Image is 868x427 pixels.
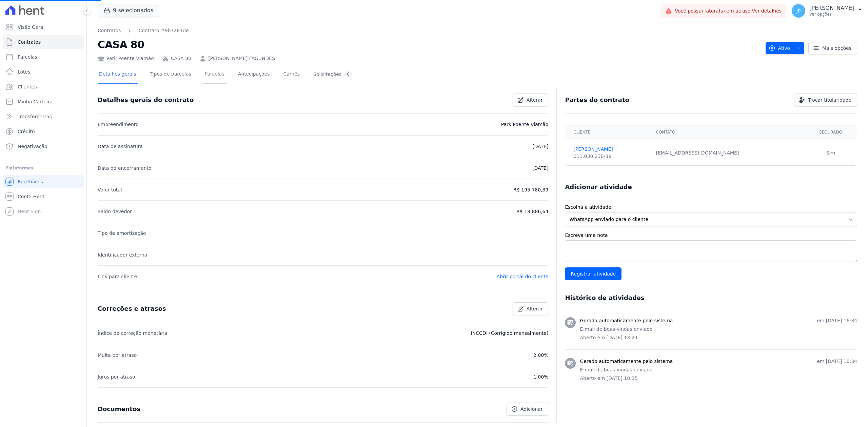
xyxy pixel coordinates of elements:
nav: Breadcrumb [98,27,760,34]
h2: CASA 80 [98,37,760,52]
button: 9 selecionados [98,4,159,17]
h3: Detalhes gerais do contrato [98,96,194,104]
a: Antecipações [237,66,271,84]
h3: Partes do contrato [565,96,629,104]
span: Clientes [18,83,37,90]
a: Parcelas [203,66,226,84]
button: Ativo [766,42,805,54]
span: Parcelas [18,54,37,60]
p: [DATE] [532,164,548,172]
a: Visão Geral [3,20,84,34]
span: Alterar [527,305,543,312]
p: Saldo devedor [98,207,132,216]
p: Data de assinatura [98,142,143,150]
div: [EMAIL_ADDRESS][DOMAIN_NAME] [656,149,801,157]
p: Aberto em [DATE] 18:35 [580,375,857,382]
h3: Documentos [98,405,140,413]
nav: Breadcrumb [98,27,189,34]
a: Parcelas [3,50,84,64]
a: [PERSON_NAME] FAGUNDES [208,55,275,62]
p: 1,00% [533,373,548,381]
p: Park Poente Viamão [501,120,549,128]
p: Índice de correção monetária [98,329,167,337]
a: Tipos de parcelas [149,66,193,84]
span: Adicionar [520,406,542,412]
p: E-mail de boas-vindas enviado [580,366,857,373]
a: Clientes [3,80,84,94]
p: Valor total [98,186,122,194]
div: Solicitações [313,71,352,78]
a: Carnês [282,66,301,84]
span: JP [796,8,801,13]
a: Alterar [513,302,549,315]
div: 011.030.230-39 [573,153,648,160]
p: R$ 195.780,39 [513,186,548,194]
span: Ativo [769,42,790,54]
h3: Histórico de atividades [565,294,644,302]
th: Segurado [805,124,857,140]
a: Negativação [3,140,84,153]
span: Negativação [18,143,47,150]
p: Ver opções [809,12,854,17]
a: Minha Carteira [3,95,84,108]
span: Você possui fatura(s) em atraso. [675,7,782,15]
h3: Adicionar atividade [565,183,632,191]
p: 2,00% [533,351,548,359]
a: Conta Hent [3,190,84,203]
a: Lotes [3,65,84,79]
label: Escolha a atividade [565,204,857,211]
p: Link para cliente [98,272,137,281]
h3: Correções e atrasos [98,305,166,313]
span: Visão Geral [18,24,45,30]
span: Mais opções [822,45,851,52]
h3: Gerado automaticamente pelo sistema [580,317,673,324]
span: Recebíveis [18,178,43,185]
span: Conta Hent [18,193,44,200]
p: Empreendimento [98,120,139,128]
p: Tipo de amortização [98,229,146,237]
span: Lotes [18,68,31,75]
label: Escreva uma nota [565,232,857,239]
span: Crédito [18,128,35,135]
div: Park Poente Viamão [98,55,154,62]
a: Mais opções [808,42,857,54]
p: INCCDI (Corrigido mensalmente) [471,329,549,337]
h3: Gerado automaticamente pelo sistema [580,358,673,365]
a: CASA 80 [171,55,191,62]
div: Plataformas [5,164,81,172]
a: Crédito [3,125,84,138]
p: [PERSON_NAME] [809,5,854,12]
p: [DATE] [532,142,548,150]
p: em [DATE] 16:34 [817,317,857,324]
span: Alterar [527,97,543,103]
span: Trocar titularidade [808,97,851,103]
span: Transferências [18,113,52,120]
a: Contratos [98,27,121,34]
p: em [DATE] 16:34 [817,358,857,365]
a: Recebíveis [3,175,84,188]
a: Alterar [513,94,549,106]
p: E-mail de boas-vindas enviado [580,326,857,333]
a: Contrato #9b3281de [138,27,189,34]
a: Trocar titularidade [794,94,857,106]
p: Juros por atraso [98,373,135,381]
td: Sim [805,140,857,166]
a: Contratos [3,35,84,49]
a: Transferências [3,110,84,123]
a: Ver detalhes [752,8,782,14]
a: Abrir portal do cliente [497,274,549,279]
a: [PERSON_NAME] [573,146,648,153]
a: Adicionar [507,403,548,415]
th: Contato [652,124,805,140]
a: Detalhes gerais [98,66,138,84]
th: Cliente [565,124,652,140]
p: Multa por atraso [98,351,137,359]
input: Registrar atividade [565,267,622,280]
span: Contratos [18,39,41,45]
p: Identificador externo [98,251,147,259]
button: JP [PERSON_NAME] Ver opções [786,1,868,20]
p: Aberto em [DATE] 13:24 [580,334,857,341]
p: R$ 18.886,64 [516,207,548,216]
a: Solicitações0 [312,66,354,84]
p: Data de encerramento [98,164,152,172]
